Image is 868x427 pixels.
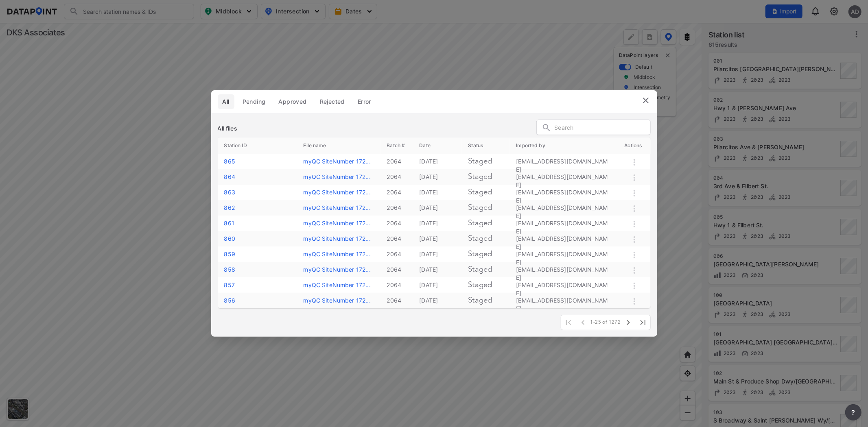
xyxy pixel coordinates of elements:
[224,251,235,257] label: 859
[413,293,462,308] td: [DATE]
[304,158,371,165] label: myQC SiteNumber 17232626
[468,251,492,258] label: Staged
[510,169,618,185] td: [EMAIL_ADDRESS][DOMAIN_NAME]
[304,173,371,180] label: myQC SiteNumber 17232625
[279,98,307,106] span: Approved
[510,200,618,216] td: [EMAIL_ADDRESS][DOMAIN_NAME]
[380,262,413,277] td: 2064
[224,266,235,273] label: 858
[304,281,371,288] a: myQC SiteNumber 172...
[320,98,345,106] span: Rejected
[413,262,462,277] td: [DATE]
[510,293,618,308] td: [EMAIL_ADDRESS][DOMAIN_NAME]
[413,137,462,154] th: Date
[224,173,235,180] label: 864
[468,235,492,243] label: Staged
[304,173,371,180] a: myQC SiteNumber 172...
[590,319,621,326] span: 1-25 of 1272
[413,277,462,293] td: [DATE]
[850,407,857,417] span: ?
[304,204,371,211] a: myQC SiteNumber 172...
[510,246,618,262] td: [EMAIL_ADDRESS][DOMAIN_NAME]
[304,204,371,211] label: myQC SiteNumber 17232623
[510,185,618,200] td: [EMAIL_ADDRESS][DOMAIN_NAME]
[380,277,413,293] td: 2064
[304,220,371,227] a: myQC SiteNumber 172...
[621,315,636,330] span: Next Page
[218,137,297,154] th: Station ID
[304,158,371,165] a: myQC SiteNumber 172...
[468,266,492,274] label: Staged
[413,200,462,216] td: [DATE]
[304,251,371,257] label: myQC SiteNumber 17232620
[845,404,861,420] button: more
[304,189,371,196] a: myQC SiteNumber 172...
[358,98,371,106] span: Error
[304,189,371,196] label: myQC SiteNumber 17232624
[380,200,413,216] td: 2064
[636,315,650,330] span: Last Page
[380,231,413,246] td: 2064
[468,173,492,181] label: Staged
[218,124,237,133] h3: All files
[468,158,492,166] label: Staged
[413,246,462,262] td: [DATE]
[304,266,371,273] a: myQC SiteNumber 172...
[304,251,371,257] a: myQC SiteNumber 172...
[510,262,618,277] td: [EMAIL_ADDRESS][DOMAIN_NAME]
[468,220,492,227] label: Staged
[380,216,413,231] td: 2064
[413,231,462,246] td: [DATE]
[468,204,492,212] label: Staged
[304,266,371,273] label: myQC SiteNumber 17232619
[218,94,379,109] div: full width tabs example
[304,297,371,304] a: myQC SiteNumber 172...
[224,281,235,288] label: 857
[304,281,371,288] label: myQC SiteNumber 17232618
[413,169,462,185] td: [DATE]
[224,220,234,227] label: 861
[413,216,462,231] td: [DATE]
[223,98,230,106] span: All
[510,154,618,169] td: [EMAIL_ADDRESS][DOMAIN_NAME]
[468,281,492,289] label: Staged
[380,154,413,169] td: 2064
[224,235,235,242] label: 860
[304,235,371,242] a: myQC SiteNumber 172...
[555,122,650,134] input: Search
[462,137,510,154] th: Status
[304,235,371,242] label: myQC SiteNumber 17232621
[304,220,371,227] label: myQC SiteNumber 17232622
[576,315,590,330] span: Previous Page
[380,185,413,200] td: 2064
[224,297,235,304] label: 856
[561,315,576,330] span: First Page
[468,297,492,305] label: Staged
[243,98,266,106] span: Pending
[380,293,413,308] td: 2064
[510,277,618,293] td: [EMAIL_ADDRESS][DOMAIN_NAME]
[304,297,371,304] label: myQC SiteNumber 17232617
[413,154,462,169] td: [DATE]
[413,185,462,200] td: [DATE]
[641,96,651,105] img: close.efbf2170.svg
[297,137,380,154] th: File name
[618,137,651,154] th: Actions
[510,137,618,154] th: Imported by
[510,216,618,231] td: [EMAIL_ADDRESS][DOMAIN_NAME]
[380,137,413,154] th: Batch #
[510,231,618,246] td: [EMAIL_ADDRESS][DOMAIN_NAME]
[224,158,235,165] label: 865
[224,204,235,211] label: 862
[224,189,235,196] label: 863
